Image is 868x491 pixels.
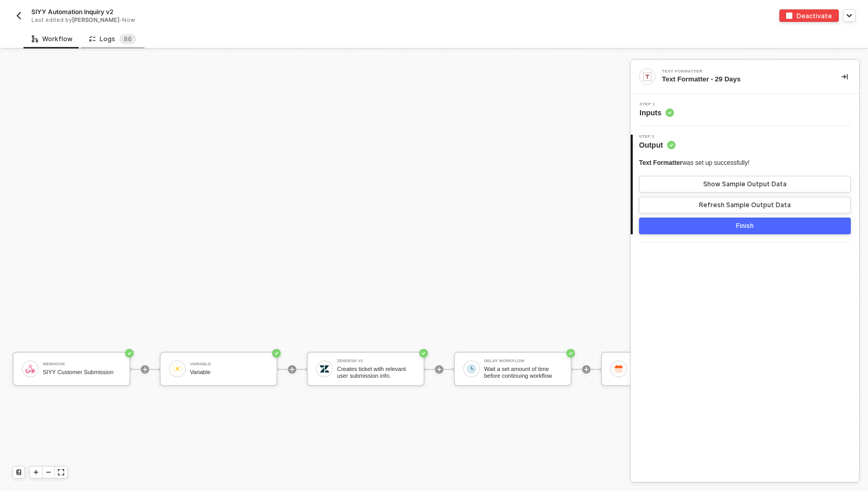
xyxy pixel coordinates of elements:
img: back [15,11,23,20]
span: [PERSON_NAME] [72,16,119,23]
div: Last edited by - Now [31,16,410,24]
span: SIYY Automation Inquiry v2 [31,7,113,16]
div: Variable [190,369,268,376]
button: Show Sample Output Data [639,176,851,193]
span: icon-success-page [566,349,575,357]
span: icon-play [33,469,39,475]
span: 8 [124,35,128,43]
div: SIYY Customer Submission [43,369,121,376]
button: back [13,9,25,22]
sup: 86 [119,34,136,44]
span: icon-play [583,366,589,373]
span: icon-success-page [125,349,134,357]
div: Deactivate [797,11,832,20]
span: Text Formatter [639,159,682,166]
div: Delay Workflow [484,359,562,363]
div: Logs [89,34,136,44]
span: Output [639,140,676,150]
div: Text Formatter [662,69,818,74]
span: icon-success-page [419,349,428,357]
span: icon-expand [58,469,64,475]
span: icon-play [142,366,148,373]
img: icon [614,364,623,374]
div: Step 2Output Text Formatterwas set up successfully!Show Sample Output DataRefresh Sample Output D... [631,135,859,234]
div: Step 1Inputs [631,102,859,118]
span: 6 [128,35,132,43]
img: deactivate [786,13,792,19]
span: icon-play [289,366,295,373]
div: Refresh Sample Output Data [699,201,791,209]
div: Text Formatter - 29 Days [662,75,825,84]
span: icon-minus [45,469,52,475]
div: Wait a set amount of time before continuing workflow [484,366,562,379]
span: icon-play [436,366,442,373]
div: Show Sample Output Data [703,180,787,188]
div: Finish [736,222,754,230]
span: Step 1 [640,102,674,106]
div: Workflow [32,35,73,43]
span: icon-collapse-right [841,74,848,80]
button: Finish [639,218,851,234]
button: Refresh Sample Output Data [639,197,851,213]
img: icon [173,364,182,374]
div: was set up successfully! [639,159,750,167]
img: icon [320,364,329,374]
img: icon [467,364,476,374]
div: Creates ticket with relevant user submission info. [337,366,415,379]
div: Variable [190,362,268,366]
div: Zendesk #3 [337,359,415,363]
button: deactivateDeactivate [779,9,839,22]
span: Step 2 [639,135,676,139]
img: icon [26,364,35,374]
span: icon-success-page [272,349,281,357]
div: Webhook [43,362,121,366]
span: Inputs [640,107,674,118]
img: integration-icon [643,72,652,81]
